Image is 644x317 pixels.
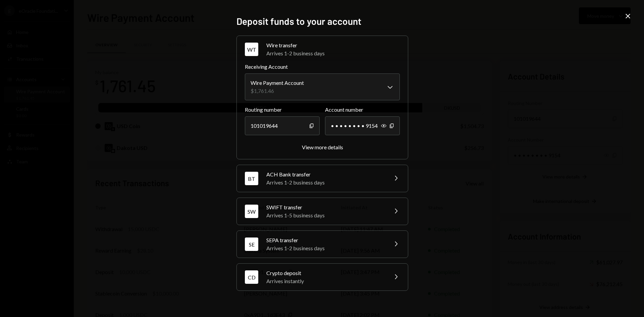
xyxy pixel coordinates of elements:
[245,237,258,251] div: SE
[237,36,408,63] button: WTWire transferArrives 1-2 business days
[325,116,400,135] div: • • • • • • • • 9154
[266,211,384,219] div: Arrives 1-5 business days
[245,270,258,284] div: CD
[245,172,258,185] div: BT
[325,106,400,114] label: Account number
[237,264,408,290] button: CDCrypto depositArrives instantly
[237,198,408,225] button: SWSWIFT transferArrives 1-5 business days
[245,205,258,218] div: SW
[302,144,343,150] div: View more details
[245,43,258,56] div: WT
[266,269,384,277] div: Crypto deposit
[266,277,384,285] div: Arrives instantly
[302,144,343,151] button: View more details
[245,106,320,114] label: Routing number
[236,15,408,28] h2: Deposit funds to your account
[237,165,408,192] button: BTACH Bank transferArrives 1-2 business days
[266,178,384,187] div: Arrives 1-2 business days
[245,63,400,151] div: WTWire transferArrives 1-2 business days
[266,244,384,252] div: Arrives 1-2 business days
[245,116,320,135] div: 101019644
[266,49,400,57] div: Arrives 1-2 business days
[245,63,400,71] label: Receiving Account
[266,203,384,211] div: SWIFT transfer
[245,73,400,100] button: Receiving Account
[266,170,384,178] div: ACH Bank transfer
[266,236,384,244] div: SEPA transfer
[266,41,400,49] div: Wire transfer
[237,231,408,258] button: SESEPA transferArrives 1-2 business days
